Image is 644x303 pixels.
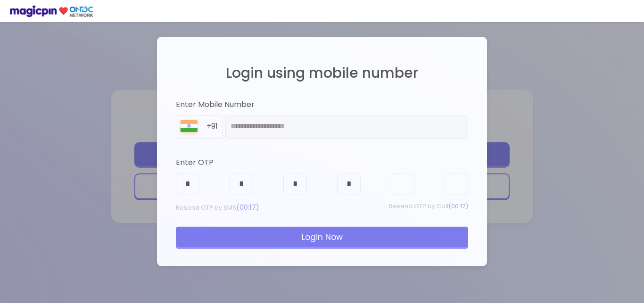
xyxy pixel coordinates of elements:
[176,157,468,168] div: Enter OTP
[176,65,468,81] h2: Login using mobile number
[206,121,223,132] div: +91
[9,5,93,17] img: ondc-logo-new-small.8a59708e.svg
[176,99,468,110] div: Enter Mobile Number
[176,118,202,138] img: 8BGLRPwvQ+9ZgAAAAASUVORK5CYII=
[176,227,468,247] div: Login Now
